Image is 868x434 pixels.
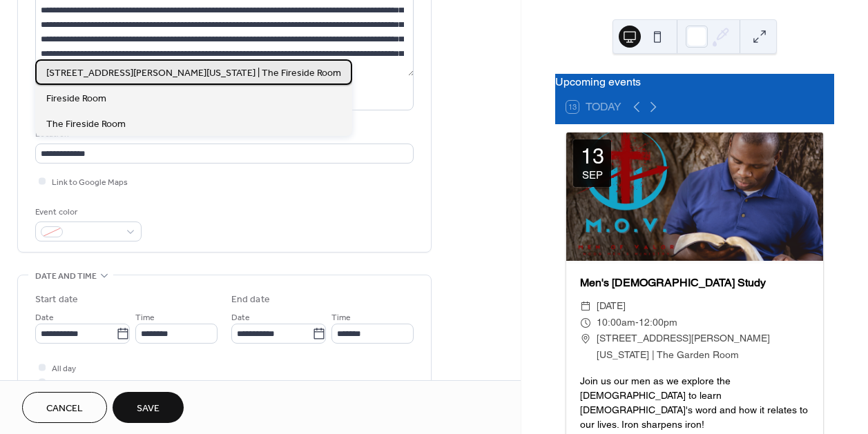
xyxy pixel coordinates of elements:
div: 13 [581,146,604,167]
span: - [635,315,639,331]
div: Upcoming events [555,74,834,90]
span: 10:00am [597,315,635,331]
span: All day [52,362,76,376]
span: [STREET_ADDRESS][PERSON_NAME][US_STATE] | The Garden Room [597,331,809,364]
span: [DATE] [597,298,626,315]
div: Sep [582,170,603,180]
span: [STREET_ADDRESS][PERSON_NAME][US_STATE] | The Fireside Room [46,66,341,81]
span: Show date only [52,376,108,391]
span: Cancel [46,402,83,416]
span: Time [135,310,155,325]
div: ​ [580,315,591,331]
div: ​ [580,331,591,347]
div: Men's [DEMOGRAPHIC_DATA] Study [566,275,823,291]
span: Date and time [35,269,97,284]
button: Save [113,392,184,423]
span: Date [35,310,54,325]
span: Time [331,310,351,325]
div: Start date [35,293,78,307]
span: Fireside Room [46,92,106,106]
div: Join us our men as we explore the [DEMOGRAPHIC_DATA] to learn [DEMOGRAPHIC_DATA]'s word and how i... [566,374,823,432]
div: ​ [580,298,591,315]
span: Date [231,310,250,325]
button: Cancel [22,392,107,423]
span: 12:00pm [639,315,677,331]
div: Event color [35,205,139,219]
div: Location [35,127,411,141]
div: End date [231,293,270,307]
span: Save [137,402,160,416]
span: The Fireside Room [46,117,126,132]
span: Link to Google Maps [52,175,128,190]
